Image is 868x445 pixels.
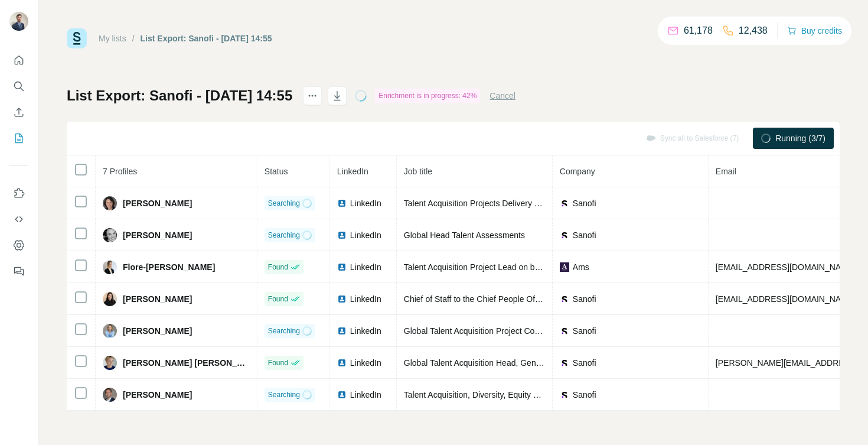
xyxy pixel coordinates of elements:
span: Sanofi [573,325,596,337]
span: Running (3/7) [775,132,825,144]
span: [PERSON_NAME] [PERSON_NAME] [123,357,250,369]
img: company-logo [560,262,569,272]
img: LinkedIn logo [337,199,347,208]
span: Talent Acquisition, Diversity, Equity & Inclusion Head - Sanofi [GEOGRAPHIC_DATA] [404,390,715,399]
span: [PERSON_NAME] [123,293,192,305]
span: Searching [268,326,300,336]
span: Global Talent Acquisition Head, GenMed [404,358,552,368]
img: company-logo [560,326,569,336]
button: actions [303,86,322,105]
span: LinkedIn [350,325,381,337]
img: LinkedIn logo [337,230,347,240]
span: Found [268,358,288,368]
span: 7 Profiles [103,167,137,176]
img: company-logo [560,294,569,304]
span: LinkedIn [350,389,381,401]
button: Buy credits [787,22,842,39]
span: Sanofi [573,357,596,369]
span: Chief of Staff to the Chief People Officer [404,294,551,304]
span: Found [268,294,288,304]
span: Global Talent Acquisition Project Coordinator [404,326,567,336]
img: Avatar [103,324,117,338]
span: [EMAIL_ADDRESS][DOMAIN_NAME] [716,262,856,272]
button: Use Surfe on LinkedIn [9,183,28,204]
img: Avatar [103,388,117,402]
img: LinkedIn logo [337,262,347,272]
img: company-logo [560,390,569,399]
button: Enrich CSV [9,102,28,123]
button: Feedback [9,261,28,282]
span: [PERSON_NAME] [123,197,192,209]
span: Global Head Talent Assessments [404,230,525,240]
div: Enrichment is in progress: 42% [375,89,480,103]
button: Quick start [9,50,28,71]
span: Talent Acquisition Projects Delivery Lead [404,199,553,208]
img: Avatar [103,292,117,306]
span: Talent Acquisition Project Lead on behalf of Sanofi at AMS [404,262,616,272]
img: LinkedIn logo [337,390,347,399]
span: LinkedIn [350,357,381,369]
div: List Export: Sanofi - [DATE] 14:55 [141,33,272,44]
span: Email [716,167,736,176]
span: Searching [268,389,300,400]
a: My lists [99,34,126,43]
span: Found [268,262,288,272]
span: Sanofi [573,197,596,209]
button: Dashboard [9,235,28,256]
span: Company [560,167,595,176]
img: Avatar [9,12,28,31]
span: Status [265,167,288,176]
span: LinkedIn [350,197,381,209]
span: [PERSON_NAME] [123,229,192,241]
img: Avatar [103,196,117,210]
span: Sanofi [573,389,596,401]
span: Sanofi [573,293,596,305]
button: My lists [9,128,28,149]
span: Job title [404,167,432,176]
span: Searching [268,230,300,241]
img: LinkedIn logo [337,326,347,336]
img: company-logo [560,199,569,208]
p: 61,178 [684,24,713,38]
span: [PERSON_NAME] [123,389,192,401]
img: Avatar [103,228,117,242]
img: Avatar [103,356,117,370]
span: LinkedIn [350,261,381,273]
li: / [132,33,135,44]
img: company-logo [560,230,569,240]
img: LinkedIn logo [337,358,347,368]
span: LinkedIn [350,229,381,241]
h1: List Export: Sanofi - [DATE] 14:55 [67,86,292,105]
button: Cancel [490,90,515,102]
span: [PERSON_NAME] [123,325,192,337]
button: Search [9,76,28,97]
img: LinkedIn logo [337,294,347,304]
img: Surfe Logo [67,28,87,48]
button: Use Surfe API [9,209,28,230]
span: Sanofi [573,229,596,241]
img: Avatar [103,260,117,274]
p: 12,438 [739,24,768,38]
span: LinkedIn [350,293,381,305]
img: company-logo [560,358,569,368]
span: Ams [573,261,589,273]
span: LinkedIn [337,167,368,176]
span: Searching [268,198,300,209]
span: Flore-[PERSON_NAME] [123,261,215,273]
span: [EMAIL_ADDRESS][DOMAIN_NAME] [716,294,856,304]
